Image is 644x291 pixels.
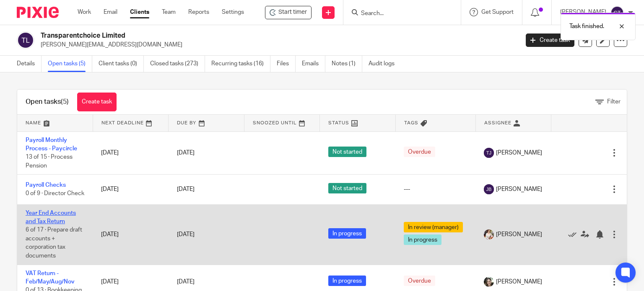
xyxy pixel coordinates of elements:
[404,185,467,193] div: ---
[177,186,195,192] span: [DATE]
[328,228,366,239] span: In progress
[404,222,463,232] span: In review (manager)
[162,8,176,16] a: Team
[61,98,69,105] span: (5)
[41,31,419,40] h2: Transparentchoice Limited
[496,278,542,286] span: [PERSON_NAME]
[404,276,435,286] span: Overdue
[568,230,581,239] a: Mark as done
[328,183,366,193] span: Not started
[496,185,542,193] span: [PERSON_NAME]
[328,276,366,286] span: In progress
[484,148,494,158] img: svg%3E
[26,191,84,197] span: 0 of 9 · Director Check
[369,56,401,72] a: Audit logs
[17,56,42,72] a: Details
[78,8,91,16] a: Work
[569,22,604,31] p: Task finished.
[177,232,195,237] span: [DATE]
[496,149,542,157] span: [PERSON_NAME]
[404,234,441,245] span: In progress
[404,147,435,157] span: Overdue
[17,7,59,18] img: Pixie
[177,150,195,156] span: [DATE]
[93,175,168,204] td: [DATE]
[93,131,168,175] td: [DATE]
[302,56,325,72] a: Emails
[222,8,244,16] a: Settings
[265,6,312,19] div: Transparentchoice Limited
[26,210,76,224] a: Year End Accounts and Tax Return
[26,227,82,259] span: 6 of 17 · Prepare draft accounts + corporation tax documents
[332,56,362,72] a: Notes (1)
[177,279,195,285] span: [DATE]
[277,56,296,72] a: Files
[526,33,574,47] a: Create task
[484,229,494,239] img: Kayleigh%20Henson.jpeg
[26,270,75,285] a: VAT Return - Feb/May/Aug/Nov
[188,8,209,16] a: Reports
[484,184,494,194] img: svg%3E
[150,56,205,72] a: Closed tasks (273)
[26,182,66,188] a: Payroll Checks
[278,8,307,17] span: Start timer
[93,204,168,265] td: [DATE]
[48,56,92,72] a: Open tasks (5)
[26,154,73,169] span: 13 of 15 · Process Pension
[484,277,494,287] img: barbara-raine-.jpg
[77,93,117,111] a: Create task
[496,230,542,239] span: [PERSON_NAME]
[328,147,366,157] span: Not started
[404,121,418,125] span: Tags
[253,121,297,125] span: Snoozed Until
[17,31,34,49] img: svg%3E
[610,6,624,19] img: svg%3E
[104,8,117,16] a: Email
[26,137,77,152] a: Payroll Monthly Process - Paycircle
[99,56,144,72] a: Client tasks (0)
[41,41,513,49] p: [PERSON_NAME][EMAIL_ADDRESS][DOMAIN_NAME]
[26,98,69,106] h1: Open tasks
[328,121,349,125] span: Status
[130,8,149,16] a: Clients
[607,99,621,105] span: Filter
[211,56,270,72] a: Recurring tasks (16)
